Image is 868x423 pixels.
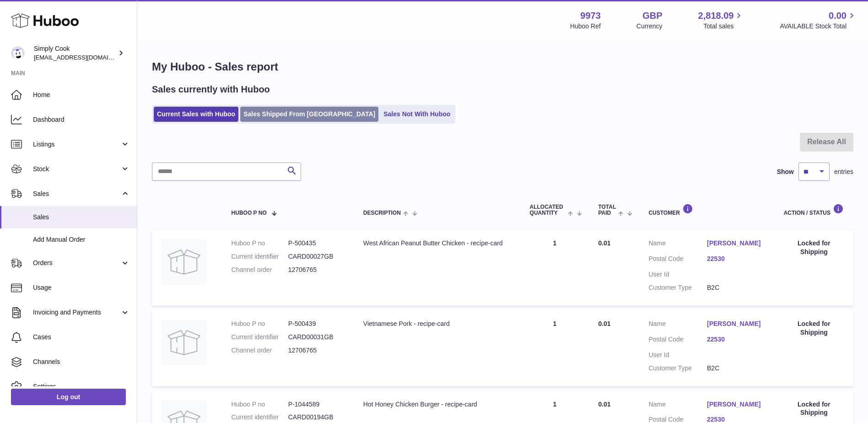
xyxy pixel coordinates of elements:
[707,364,766,373] dd: B2C
[288,320,345,328] dd: P-500439
[154,107,238,122] a: Current Sales with Huboo
[33,213,130,222] span: Sales
[648,283,707,292] dt: Customer Type
[232,333,288,342] dt: Current identifier
[521,310,589,386] td: 1
[780,22,857,31] span: AVAILABLE Stock Total
[33,115,130,124] span: Dashboard
[648,335,707,346] dt: Postal Code
[33,165,120,174] span: Stock
[232,252,288,261] dt: Current identifier
[777,168,794,176] label: Show
[33,382,130,391] span: Settings
[521,230,589,306] td: 1
[698,10,734,22] span: 2,818.09
[11,46,25,60] img: internalAdmin-9973@internal.huboo.com
[232,210,267,216] span: Huboo P no
[707,255,766,263] a: 22530
[784,239,844,256] div: Locked for Shipping
[11,389,126,405] a: Log out
[648,351,707,359] dt: User Id
[232,346,288,355] dt: Channel order
[636,22,663,31] div: Currency
[598,401,610,408] span: 0.01
[363,320,512,328] div: Vietnamese Pork - recipe-card
[288,400,345,409] dd: P-1044589
[707,320,766,328] a: [PERSON_NAME]
[648,320,707,331] dt: Name
[648,239,707,250] dt: Name
[707,283,766,292] dd: B2C
[642,10,662,22] strong: GBP
[598,320,610,327] span: 0.01
[363,210,401,216] span: Description
[232,413,288,422] dt: Current identifier
[363,239,512,248] div: West African Peanut Butter Chicken - recipe-card
[288,266,345,274] dd: 12706765
[780,10,857,31] a: 0.00 AVAILABLE Stock Total
[33,235,130,244] span: Add Manual Order
[33,259,120,267] span: Orders
[530,204,566,216] span: ALLOCATED Quantity
[33,283,130,292] span: Usage
[34,54,135,61] span: [EMAIL_ADDRESS][DOMAIN_NAME]
[288,413,345,422] dd: CARD00194GB
[598,239,610,247] span: 0.01
[580,10,601,22] strong: 9973
[240,107,378,122] a: Sales Shipped From [GEOGRAPHIC_DATA]
[152,60,853,74] h1: My Huboo - Sales report
[232,400,288,409] dt: Huboo P no
[363,400,512,409] div: Hot Honey Chicken Burger - recipe-card
[33,333,130,342] span: Cases
[161,239,207,285] img: no-photo.jpg
[707,400,766,409] a: [PERSON_NAME]
[834,168,853,176] span: entries
[232,266,288,274] dt: Channel order
[288,239,345,248] dd: P-500435
[232,239,288,248] dt: Huboo P no
[288,333,345,342] dd: CARD00031GB
[288,346,345,355] dd: 12706765
[707,239,766,248] a: [PERSON_NAME]
[648,400,707,411] dt: Name
[33,91,130,99] span: Home
[648,270,707,279] dt: User Id
[784,320,844,337] div: Locked for Shipping
[598,204,616,216] span: Total paid
[784,400,844,418] div: Locked for Shipping
[33,140,120,149] span: Listings
[829,10,846,22] span: 0.00
[698,10,744,31] a: 2,818.09 Total sales
[707,335,766,344] a: 22530
[648,255,707,266] dt: Postal Code
[161,320,207,365] img: no-photo.jpg
[33,190,120,198] span: Sales
[288,252,345,261] dd: CARD00027GB
[380,107,453,122] a: Sales Not With Huboo
[703,22,744,31] span: Total sales
[570,22,601,31] div: Huboo Ref
[34,44,116,62] div: Simply Cook
[784,204,844,216] div: Action / Status
[33,308,120,317] span: Invoicing and Payments
[33,358,130,366] span: Channels
[648,364,707,373] dt: Customer Type
[152,83,270,96] h2: Sales currently with Huboo
[232,320,288,328] dt: Huboo P no
[648,204,765,216] div: Customer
